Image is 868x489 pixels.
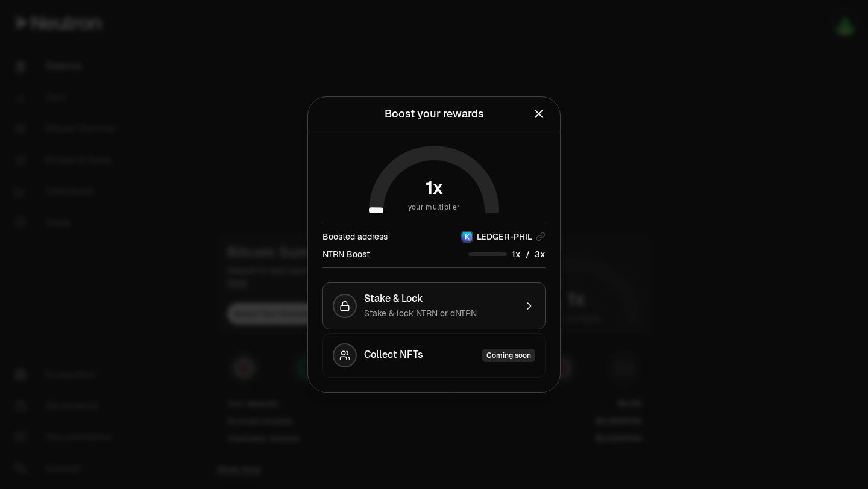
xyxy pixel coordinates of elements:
[482,349,535,362] div: Coming soon
[322,282,546,329] button: Stake & LockStake & lock NTRN or dNTRN
[532,105,546,122] button: Close
[461,231,546,243] button: KeplrLEDGER-PHIL
[364,349,423,362] span: Collect NFTs
[322,333,546,378] button: Collect NFTsComing soon
[364,308,477,319] span: Stake & lock NTRN or dNTRN
[364,293,423,305] span: Stake & Lock
[385,105,484,122] div: Boost your rewards
[477,231,532,243] span: LEDGER-PHIL
[322,248,370,260] div: NTRN Boost
[408,201,461,213] span: your multiplier
[322,231,388,243] div: Boosted address
[468,248,546,260] div: /
[462,232,472,241] img: Keplr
